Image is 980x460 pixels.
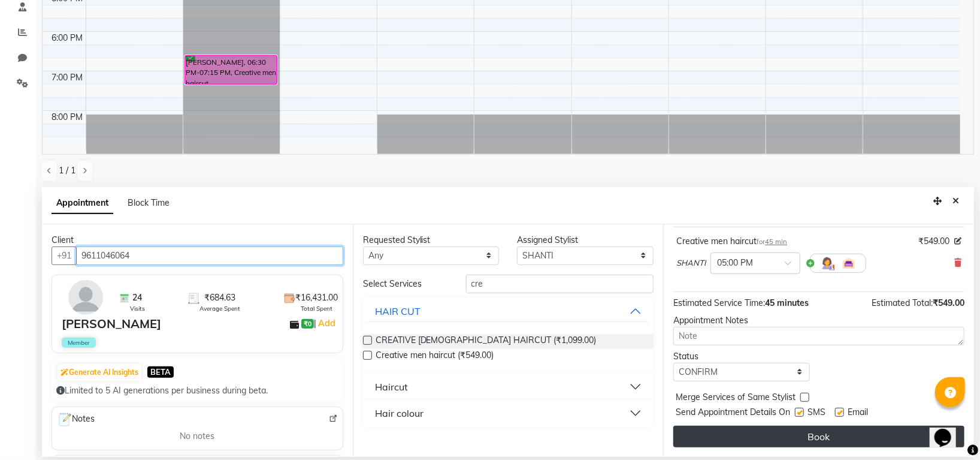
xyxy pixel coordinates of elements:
[50,111,86,124] div: 8:00 PM
[62,338,96,348] span: Member
[676,235,787,248] div: Creative men haircut
[185,56,277,84] div: [PERSON_NAME], 06:30 PM-07:15 PM, Creative men haircut
[130,304,145,313] span: Visits
[52,246,77,265] button: +91
[676,257,706,269] span: SHANTI
[947,192,964,211] button: Close
[933,297,964,308] span: ₹549.00
[52,193,113,214] span: Appointment
[375,380,408,394] div: Haircut
[76,246,343,265] input: Search by Name/Mobile/Email/Code
[375,304,421,318] div: HAIR CUT
[930,412,968,448] iframe: chat widget
[368,402,649,424] button: Hair colour
[376,334,597,349] span: CREATIVE [DEMOGRAPHIC_DATA] HAIRCUT (₹1,099.00)
[199,304,240,313] span: Average Spent
[180,430,214,443] span: No notes
[765,237,787,246] span: 45 min
[68,280,103,315] img: avatar
[807,406,825,421] span: SMS
[673,297,765,308] span: Estimated Service Time:
[50,71,86,84] div: 7:00 PM
[316,316,337,330] a: Add
[466,275,654,293] input: Search by service name
[848,406,868,421] span: Email
[673,350,810,363] div: Status
[147,366,174,378] span: BETA
[673,314,964,327] div: Appointment Notes
[52,234,343,246] div: Client
[375,406,424,420] div: Hair colour
[363,234,500,246] div: Requested Stylist
[954,237,961,245] i: Edit price
[368,376,649,398] button: Haircut
[57,412,95,428] span: Notes
[50,32,86,44] div: 6:00 PM
[204,291,235,304] span: ₹684.63
[872,297,933,308] span: Estimated Total:
[295,291,338,304] span: ₹16,431.00
[676,391,796,406] span: Merge Services of Same Stylist
[128,197,170,208] span: Block Time
[354,278,457,290] div: Select Services
[757,237,787,246] small: for
[842,256,856,270] img: Interior.png
[517,234,654,246] div: Assigned Stylist
[59,164,75,177] span: 1 / 1
[918,235,949,248] span: ₹549.00
[58,364,141,381] button: Generate AI Insights
[56,384,338,397] div: Limited to 5 AI generations per business during beta.
[301,304,332,313] span: Total Spent
[314,316,337,330] span: |
[301,319,314,329] span: ₹0
[765,297,809,308] span: 45 minutes
[368,300,649,322] button: HAIR CUT
[673,426,964,447] button: Book
[62,315,161,333] div: [PERSON_NAME]
[820,256,834,270] img: Hairdresser.png
[132,291,142,304] span: 24
[376,349,494,364] span: Creative men haircut (₹549.00)
[676,406,790,421] span: Send Appointment Details On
